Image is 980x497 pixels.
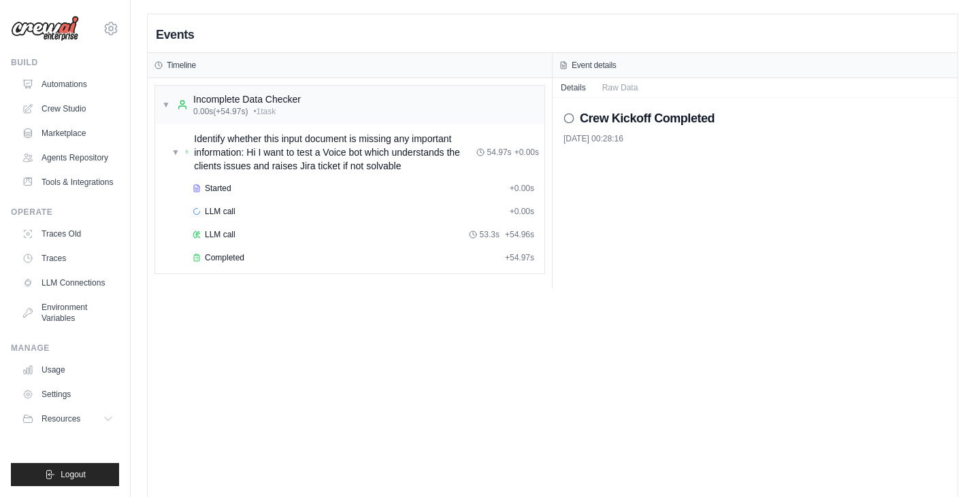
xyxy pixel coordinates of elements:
[16,359,119,381] a: Usage
[16,408,119,430] button: Resources
[11,463,119,486] button: Logout
[572,60,617,71] h3: Event details
[16,73,119,95] a: Automations
[156,25,194,44] h2: Events
[594,78,647,97] button: Raw Data
[580,109,715,128] h2: Crew Kickoff Completed
[16,247,119,269] a: Traces
[205,206,235,217] span: LLM call
[11,16,79,41] img: Logo
[193,106,248,117] span: 0.00s (+54.97s)
[563,133,947,144] div: [DATE] 00:28:16
[510,183,534,194] span: + 0.00s
[11,57,119,68] div: Build
[505,252,534,263] span: + 54.97s
[16,98,119,120] a: Crew Studio
[16,296,119,329] a: Environment Variables
[16,171,119,193] a: Tools & Integrations
[16,147,119,169] a: Agents Repository
[505,229,534,240] span: + 54.96s
[487,147,512,158] span: 54.97s
[16,223,119,245] a: Traces Old
[480,229,500,240] span: 53.3s
[16,383,119,405] a: Settings
[11,343,119,354] div: Manage
[510,206,534,217] span: + 0.00s
[514,147,539,158] span: + 0.00s
[16,272,119,294] a: LLM Connections
[205,183,231,194] span: Started
[171,147,180,158] span: ▼
[193,92,301,106] div: Incomplete Data Checker
[253,106,276,117] span: • 1 task
[61,469,86,480] span: Logout
[205,252,244,263] span: Completed
[11,207,119,218] div: Operate
[205,229,235,240] span: LLM call
[42,413,80,424] span: Resources
[162,99,170,110] span: ▼
[553,78,594,97] button: Details
[194,132,476,173] span: Identify whether this input document is missing any important information: Hi I want to test a Vo...
[16,122,119,144] a: Marketplace
[167,60,196,71] h3: Timeline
